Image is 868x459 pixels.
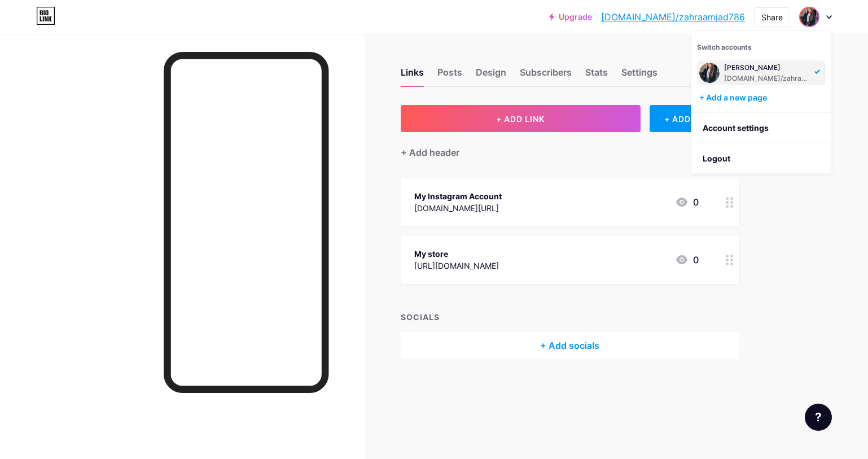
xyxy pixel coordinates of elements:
[621,65,657,86] div: Settings
[585,65,608,86] div: Stats
[414,190,502,202] div: My Instagram Account
[549,12,592,21] a: Upgrade
[697,43,752,51] span: Switch accounts
[724,63,811,72] div: [PERSON_NAME]
[401,146,459,159] div: + Add header
[800,8,818,26] img: zahraamjad786
[691,113,831,143] a: Account settings
[601,10,745,24] a: [DOMAIN_NAME]/zahraamjad786
[675,253,699,266] div: 0
[699,92,826,103] div: + Add a new page
[401,65,424,86] div: Links
[401,311,739,323] div: SOCIALS
[414,248,499,260] div: My store
[699,63,720,83] img: zahraamjad786
[414,202,502,214] div: [DOMAIN_NAME][URL]
[496,114,545,124] span: + ADD LINK
[520,65,572,86] div: Subscribers
[691,143,831,174] li: Logout
[401,105,641,132] button: + ADD LINK
[724,74,811,83] div: [DOMAIN_NAME]/zahraamjad786
[476,65,506,86] div: Design
[675,195,699,209] div: 0
[650,105,739,132] div: + ADD EMBED
[414,260,499,272] div: [URL][DOMAIN_NAME]
[401,332,739,359] div: + Add socials
[761,11,783,23] div: Share
[437,65,462,86] div: Posts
